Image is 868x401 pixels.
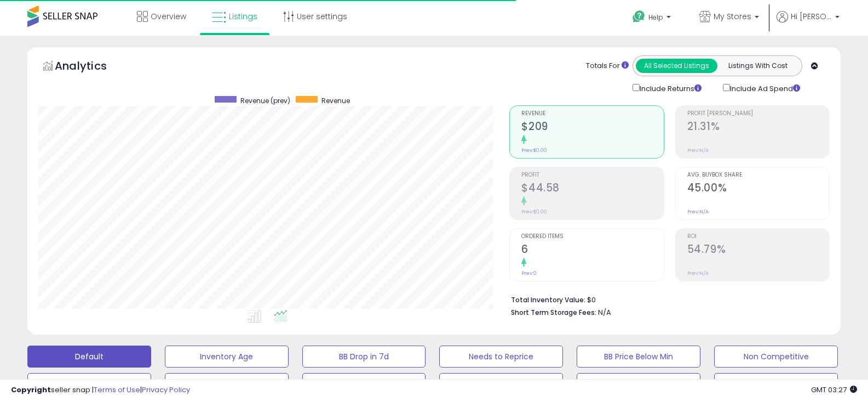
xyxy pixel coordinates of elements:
small: Prev: $0.00 [521,208,547,215]
li: $0 [511,292,821,306]
div: Include Returns [624,82,715,94]
div: seller snap | | [11,385,190,396]
span: Help [648,13,663,22]
small: Prev: 0 [521,270,537,276]
small: Prev: N/A [687,147,709,154]
div: Include Ad Spend [715,82,818,94]
small: Prev: N/A [687,208,709,215]
a: Hi [PERSON_NAME] [777,11,840,36]
span: ROI [687,234,829,240]
a: Privacy Policy [142,385,190,395]
span: N/A [598,307,611,318]
button: Needs to Reprice [439,346,563,368]
span: 2025-08-12 03:27 GMT [811,385,857,395]
h2: $209 [521,120,663,135]
button: Default [27,346,151,368]
button: 30 Day Decrease [439,373,563,395]
h2: 21.31% [687,120,829,135]
button: B2B [577,373,700,395]
span: Profit [521,172,663,178]
button: BB Drop in 7d [302,346,426,368]
h2: 54.79% [687,243,829,258]
span: Hi [PERSON_NAME] [791,11,832,22]
button: Needs to Reprice 2 [714,373,838,395]
small: Prev: N/A [687,270,709,276]
span: My Stores [714,11,751,22]
span: Listings [229,11,257,22]
button: Top Sellers [27,373,151,395]
b: Total Inventory Value: [511,295,585,304]
span: Overview [151,11,186,22]
h2: 45.00% [687,182,829,196]
h2: 6 [521,243,663,258]
strong: Copyright [11,385,51,395]
b: Short Term Storage Fees: [511,308,596,317]
span: Avg. Buybox Share [687,172,829,178]
span: Revenue [321,96,350,105]
button: Selling @ Max [165,373,289,395]
a: Help [624,2,682,36]
button: Items Being Repriced [302,373,426,395]
button: Listings With Cost [717,59,798,73]
h2: $44.58 [521,182,663,196]
button: Non Competitive [714,346,838,368]
small: Prev: $0.00 [521,147,547,154]
h5: Analytics [55,58,128,76]
span: Profit [PERSON_NAME] [687,111,829,117]
button: Inventory Age [165,346,289,368]
i: Get Help [632,10,646,24]
button: All Selected Listings [636,59,717,73]
div: Totals For [586,61,629,71]
span: Revenue (prev) [240,96,290,105]
span: Ordered Items [521,234,663,240]
span: Revenue [521,111,663,117]
a: Terms of Use [94,385,140,395]
button: BB Price Below Min [577,346,700,368]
